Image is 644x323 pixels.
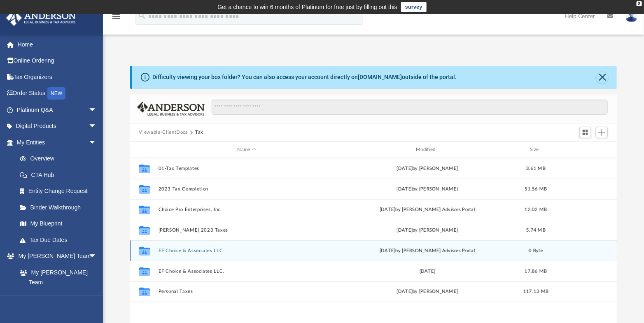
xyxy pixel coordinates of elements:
[158,269,335,274] button: EF Choice & Associates LLC.
[158,166,335,171] button: 01-Tax Templates
[139,129,188,136] button: Viewable-ClientDocs
[12,216,105,232] a: My Blueprint
[6,102,109,118] a: Platinum Q&Aarrow_drop_down
[339,288,516,295] div: [DATE] by [PERSON_NAME]
[6,69,109,85] a: Tax Organizers
[525,269,547,274] span: 17.86 MB
[47,87,65,100] div: NEW
[89,118,105,135] span: arrow_drop_down
[89,102,105,119] span: arrow_drop_down
[519,146,552,153] div: Size
[339,268,516,275] div: [DATE]
[111,16,121,21] a: menu
[152,73,457,81] div: Difficulty viewing your box folder? You can also access your account directly on outside of the p...
[6,53,109,69] a: Online Ordering
[111,12,121,21] i: menu
[89,248,105,265] span: arrow_drop_down
[12,199,109,216] a: Binder Walkthrough
[339,165,516,172] div: [DATE] by [PERSON_NAME]
[401,2,427,12] a: survey
[526,228,546,232] span: 5.74 MB
[358,74,402,80] a: [DOMAIN_NAME]
[6,134,109,151] a: My Entitiesarrow_drop_down
[158,248,335,253] button: EF Choice & Associates LLC
[597,72,608,83] button: Close
[525,187,547,191] span: 51.56 MB
[12,290,105,307] a: Anderson System
[596,127,608,138] button: Add
[637,1,642,6] div: close
[339,247,516,255] div: [DATE] by [PERSON_NAME] Advisors Portal
[133,146,154,153] div: id
[526,166,546,171] span: 3.61 MB
[158,207,335,212] button: Choice Pro Enterprises, Inc.
[217,2,397,12] div: Get a chance to win 6 months of Platinum for free just by filling out this
[12,264,101,290] a: My [PERSON_NAME] Team
[12,167,109,183] a: CTA Hub
[6,36,109,53] a: Home
[625,10,638,22] img: User Pic
[212,100,608,115] input: Search files and folders
[12,232,109,248] a: Tax Due Dates
[6,85,109,102] a: Order StatusNEW
[12,183,109,200] a: Entity Change Request
[529,249,543,253] span: 0 Byte
[158,186,335,192] button: 2023 Tax Completion
[338,146,516,153] div: Modified
[339,227,516,234] div: [DATE] by [PERSON_NAME]
[523,289,548,294] span: 117.13 MB
[339,186,516,193] div: [DATE] by [PERSON_NAME]
[6,118,109,135] a: Digital Productsarrow_drop_down
[579,127,592,138] button: Switch to Grid View
[12,151,109,167] a: Overview
[158,289,335,294] button: Personal Taxes
[525,207,547,212] span: 12.02 MB
[195,129,203,136] button: Tax
[556,146,614,153] div: id
[158,146,335,153] div: Name
[339,206,516,214] div: [DATE] by [PERSON_NAME] Advisors Portal
[89,134,105,151] span: arrow_drop_down
[6,248,105,265] a: My [PERSON_NAME] Teamarrow_drop_down
[4,10,78,26] img: Anderson Advisors Platinum Portal
[158,228,335,233] button: [PERSON_NAME] 2023 Taxes
[138,11,147,20] i: search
